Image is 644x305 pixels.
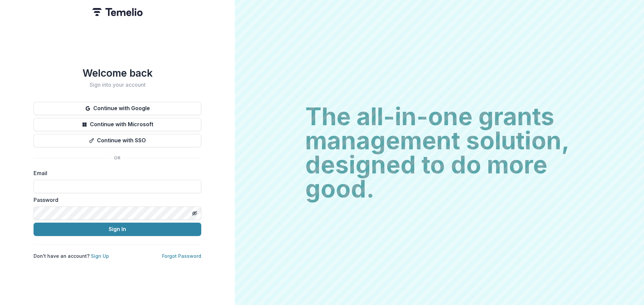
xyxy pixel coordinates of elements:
button: Continue with Google [34,102,201,115]
button: Continue with SSO [34,134,201,147]
h2: Sign into your account [34,82,201,88]
button: Continue with Microsoft [34,118,201,131]
button: Toggle password visibility [189,208,200,219]
h1: Welcome back [34,67,201,79]
label: Password [34,196,197,204]
a: Forgot Password [162,253,201,259]
p: Don't have an account? [34,252,109,259]
a: Sign Up [91,253,109,259]
img: Temelio [92,8,143,16]
label: Email [34,169,197,177]
button: Sign In [34,223,201,236]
